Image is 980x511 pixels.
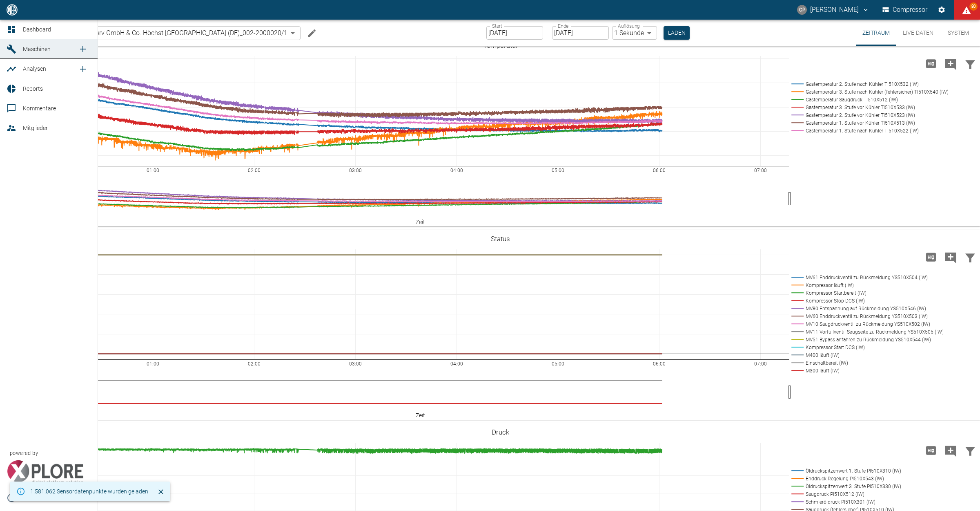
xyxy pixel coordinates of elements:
label: Start [492,22,502,29]
span: Mitglieder [23,125,48,131]
label: Ende [558,22,568,29]
span: Hohe Auflösung [921,446,941,454]
span: powered by [10,449,38,457]
button: Machine bearbeiten [304,25,320,41]
button: Laden [664,26,690,40]
button: Daten filtern [960,247,980,268]
button: Kommentar hinzufügen [941,247,960,268]
button: Schließen [155,486,167,498]
span: 20.00020/1_Infraserv GmbH & Co. Höchst [GEOGRAPHIC_DATA] (DE)_002-2000020/1 [43,28,287,38]
button: christoph.palm@neuman-esser.com [796,2,871,17]
button: Live-Daten [896,20,940,46]
button: Kommentar hinzufügen [941,53,960,74]
span: Maschinen [23,46,51,52]
div: CP [797,5,807,15]
input: DD.MM.YYYY [552,26,609,40]
a: new /machines [75,41,91,57]
button: Zeitraum [856,20,896,46]
img: logo [6,4,18,15]
button: Daten filtern [960,53,980,74]
span: Analysen [23,65,46,72]
span: Reports [23,85,43,92]
span: Hohe Auflösung [921,253,941,260]
span: Dashboard [23,26,51,33]
span: Hohe Auflösung [921,59,941,67]
div: 1 Sekunde [612,26,657,40]
span: 80 [969,2,978,11]
button: Kommentar hinzufügen [941,440,960,461]
label: Auflösung [618,22,640,29]
button: Compressor [881,2,929,17]
a: new /analyses/list/0 [75,61,91,77]
div: 1.581.062 Sensordatenpunkte wurden geladen [30,484,148,499]
input: DD.MM.YYYY [486,26,543,40]
button: System [940,20,977,46]
button: Einstellungen [934,2,949,17]
a: 20.00020/1_Infraserv GmbH & Co. Höchst [GEOGRAPHIC_DATA] (DE)_002-2000020/1 [30,28,287,38]
img: Xplore Logo [7,460,84,485]
span: Kommentare [23,105,56,112]
button: Daten filtern [960,440,980,461]
p: – [546,28,550,38]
